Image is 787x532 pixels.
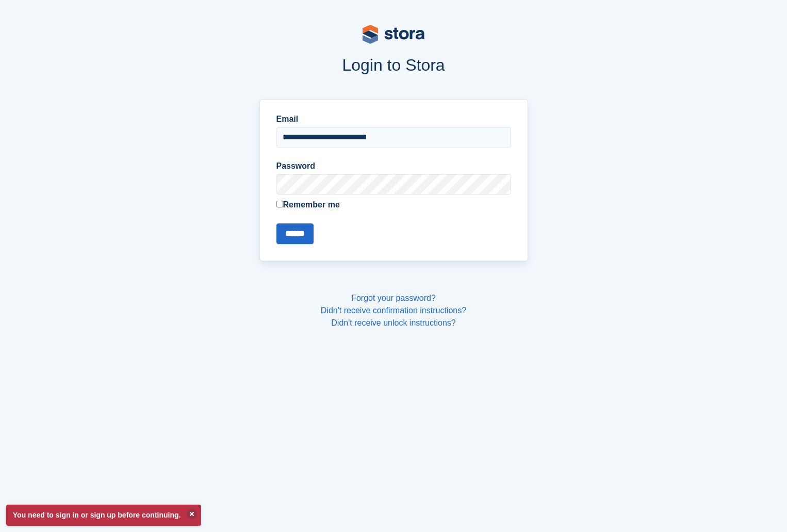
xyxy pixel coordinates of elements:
label: Email [276,113,511,125]
label: Remember me [276,199,511,211]
p: You need to sign in or sign up before continuing. [6,505,201,526]
a: Forgot your password? [351,294,436,302]
input: Remember me [276,201,283,207]
a: Didn't receive unlock instructions? [331,318,455,327]
label: Password [276,160,511,172]
img: stora-logo-53a41332b3708ae10de48c4981b4e9114cc0af31d8433b30ea865607fb682f29.svg [363,25,424,44]
h1: Login to Stora [62,56,725,74]
a: Didn't receive confirmation instructions? [321,306,466,315]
